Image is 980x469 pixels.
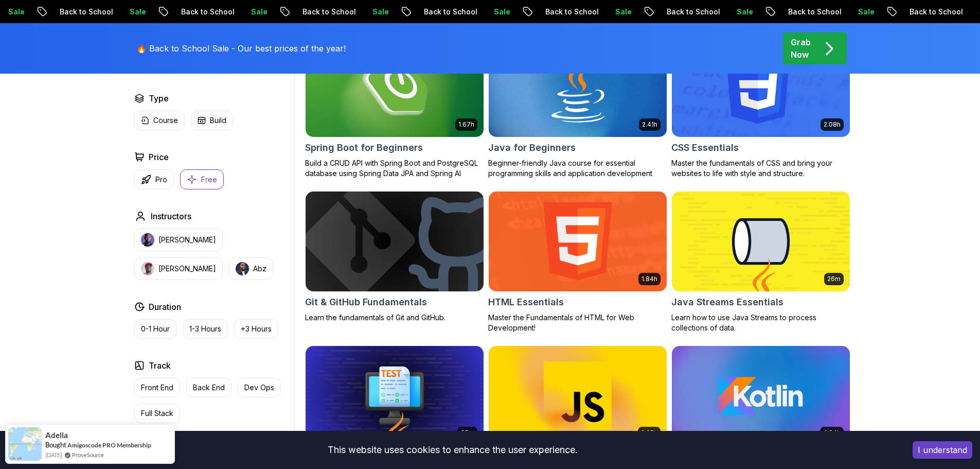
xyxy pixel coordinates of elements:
[672,346,850,446] img: Kotlin for Beginners card
[159,7,192,17] p: Sale
[888,7,921,17] p: Sale
[134,404,180,423] button: Full Stack
[671,312,850,333] p: Learn how to use Java Streams to process collections of data.
[305,158,484,179] p: Build a CRUD API with Spring Boot and PostgreSQL database using Spring Data JPA and Spring AI
[489,192,667,291] img: HTML Essentials card
[253,264,266,274] p: Abz
[305,37,484,179] a: Spring Boot for Beginners card1.67hNEWSpring Boot for BeginnersBuild a CRUD API with Spring Boot ...
[488,158,667,179] p: Beginner-friendly Java course for essential programming skills and application development
[149,359,171,372] h2: Track
[180,169,224,189] button: Free
[642,120,657,129] p: 2.41h
[153,115,178,126] p: Course
[134,229,223,251] button: instructor img[PERSON_NAME]
[236,262,249,275] img: instructor img
[134,111,185,130] button: Course
[791,36,811,61] p: Grab Now
[244,383,274,393] p: Dev Ops
[149,151,169,163] h2: Price
[149,92,169,105] h2: Type
[305,312,484,323] p: Learn the fundamentals of Git and GitHub.
[913,441,972,459] button: Accept cookies
[189,324,221,334] p: 1-3 Hours
[488,191,667,333] a: HTML Essentials card1.84hHTML EssentialsMaster the Fundamentals of HTML for Web Development!
[488,312,667,333] p: Master the Fundamentals of HTML for Web Development!
[45,431,68,440] span: Adella
[229,257,273,280] button: instructor imgAbz
[818,7,888,17] p: Back to School
[45,450,62,459] span: [DATE]
[332,7,402,17] p: Back to School
[141,383,173,393] p: Front End
[489,346,667,446] img: Javascript for Beginners card
[305,295,427,309] h2: Git & GitHub Fundamentals
[671,295,783,309] h2: Java Streams Essentials
[575,7,645,17] p: Back to School
[488,295,564,309] h2: HTML Essentials
[134,169,174,189] button: Pro
[488,37,667,179] a: Java for Beginners card2.41hJava for BeginnersBeginner-friendly Java course for essential program...
[234,319,278,339] button: +3 Hours
[158,264,216,274] p: [PERSON_NAME]
[151,210,191,222] h2: Instructors
[141,324,170,334] p: 0-1 Hour
[305,141,423,155] h2: Spring Boot for Beginners
[671,158,850,179] p: Master the fundamentals of CSS and bring your websites to life with style and structure.
[454,7,524,17] p: Back to School
[642,275,657,283] p: 1.84h
[671,141,739,155] h2: CSS Essentials
[193,383,225,393] p: Back End
[305,191,484,323] a: Git & GitHub Fundamentals cardGit & GitHub FundamentalsLearn the fundamentals of Git and GitHub.
[489,37,667,137] img: Java for Beginners card
[238,378,281,397] button: Dev Ops
[823,429,841,437] p: 4.64h
[67,441,151,449] a: Amigoscode PRO Membership
[460,429,474,437] p: 38m
[134,319,176,339] button: 0-1 Hour
[149,301,181,313] h2: Duration
[824,120,841,129] p: 2.08h
[210,115,226,126] p: Build
[671,191,850,333] a: Java Streams Essentials card26mJava Streams EssentialsLearn how to use Java Streams to process co...
[645,7,678,17] p: Sale
[183,319,228,339] button: 1-3 Hours
[72,450,104,459] a: ProveSource
[241,324,272,334] p: +3 Hours
[134,378,180,397] button: Front End
[667,189,854,293] img: Java Streams Essentials card
[8,439,897,461] div: This website uses cookies to enhance the user experience.
[8,427,42,461] img: provesource social proof notification image
[672,37,850,137] img: CSS Essentials card
[306,37,484,137] img: Spring Boot for Beginners card
[306,192,484,291] img: Git & GitHub Fundamentals card
[186,378,231,397] button: Back End
[671,37,850,179] a: CSS Essentials card2.08hCSS EssentialsMaster the fundamentals of CSS and bring your websites to l...
[141,262,154,275] img: instructor img
[141,408,173,419] p: Full Stack
[488,141,576,155] h2: Java for Beginners
[38,7,71,17] p: Sale
[136,42,346,55] p: 🔥 Back to School Sale - Our best prices of the year!
[524,7,557,17] p: Sale
[281,7,314,17] p: Sale
[45,441,66,449] span: Bought
[697,7,767,17] p: Back to School
[641,429,657,437] p: 2.05h
[767,7,799,17] p: Sale
[827,275,841,283] p: 26m
[155,175,167,185] p: Pro
[201,175,217,185] p: Free
[158,235,216,245] p: [PERSON_NAME]
[458,120,474,129] p: 1.67h
[191,111,233,130] button: Build
[141,233,154,247] img: instructor img
[134,257,223,280] button: instructor img[PERSON_NAME]
[402,7,435,17] p: Sale
[306,346,484,446] img: Java Unit Testing Essentials card
[211,7,281,17] p: Back to School
[90,7,159,17] p: Back to School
